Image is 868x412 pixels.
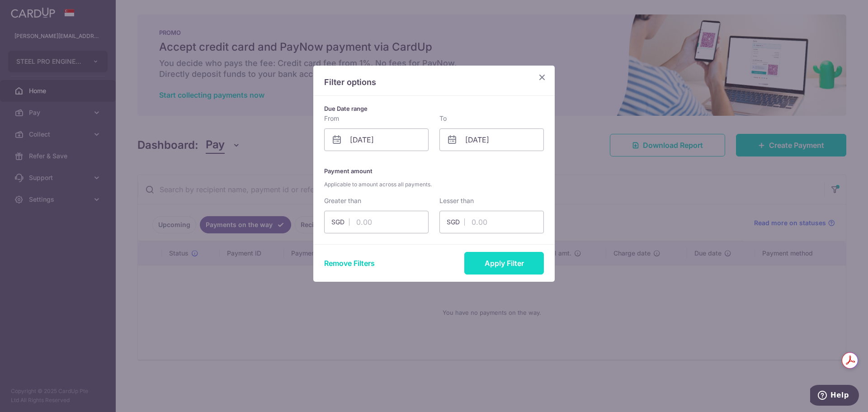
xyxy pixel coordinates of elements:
[324,76,544,88] p: Filter options
[324,211,429,233] input: 0.00
[447,218,465,227] span: SGD
[810,385,859,407] iframe: Opens a widget where you can find more information
[324,196,361,205] label: Greater than
[324,258,375,269] button: Remove Filters
[439,196,474,205] label: Lesser than
[324,114,339,123] label: From
[439,128,544,151] input: DD / MM / YYYY
[331,218,349,227] span: SGD
[324,166,544,189] p: Payment amount
[439,211,544,233] input: 0.00
[324,128,429,151] input: DD / MM / YYYY
[324,180,544,189] span: Applicable to amount across all payments.
[439,114,447,123] label: To
[537,72,547,83] button: Close
[464,252,544,275] button: Apply Filter
[324,103,544,114] p: Due Date range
